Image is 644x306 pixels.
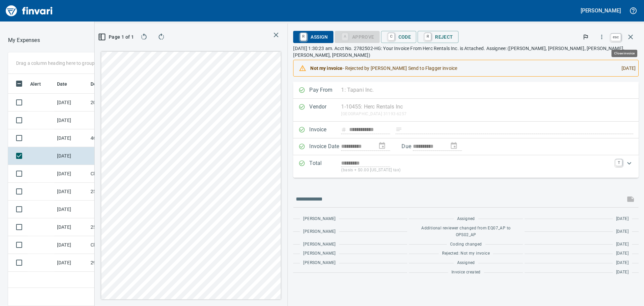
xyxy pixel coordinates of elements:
[581,7,621,14] h5: [PERSON_NAME]
[611,34,621,41] a: esc
[615,159,622,166] a: T
[91,80,116,88] span: Description
[310,62,616,74] div: - Rejected by [PERSON_NAME] Send to Flagger invoice
[293,45,639,58] p: [DATE] 1:30:23 am. Acct No. 2782502-HG: Your Invoice From Herc Rentals Inc. is Attached. Assignee...
[616,241,629,248] span: [DATE]
[457,216,475,222] span: Assigned
[423,31,453,43] span: Reject
[616,250,629,257] span: [DATE]
[442,250,490,257] span: Rejected: Not my invoice
[293,155,639,178] div: Expand
[103,33,130,41] span: Page 1 of 1
[30,80,50,88] span: Alert
[457,260,475,266] span: Assigned
[88,129,148,147] td: 4602.65
[303,250,335,257] span: [PERSON_NAME]
[54,236,88,254] td: [DATE]
[303,241,335,248] span: [PERSON_NAME]
[54,183,88,201] td: [DATE]
[303,260,335,266] span: [PERSON_NAME]
[100,31,133,43] button: Page 1 of 1
[451,269,481,276] span: Invoice created
[54,165,88,183] td: [DATE]
[54,201,88,218] td: [DATE]
[30,80,41,88] span: Alert
[616,62,636,74] div: [DATE]
[418,31,458,43] button: RReject
[8,36,40,44] p: My Expenses
[578,30,593,44] button: Flag
[386,31,411,43] span: Code
[88,94,148,112] td: 20.13116.65
[293,31,333,43] button: RAssign
[341,167,611,174] p: (basis + $0.00 [US_STATE] tax)
[4,3,54,19] img: Finvari
[300,33,307,40] a: R
[54,94,88,112] td: [DATE]
[579,5,623,16] button: [PERSON_NAME]
[412,225,520,238] span: Additional reviewer changed from EQ07_AP to OPS02_AP
[8,36,40,44] nav: breadcrumb
[450,241,482,248] span: Coding changed
[16,60,114,67] p: Drag a column heading here to group the table
[594,30,609,44] button: More
[57,80,76,88] span: Date
[54,218,88,236] td: [DATE]
[88,165,148,183] td: Chevron 0387640 [GEOGRAPHIC_DATA]
[623,191,639,207] span: This records your message into the invoice and notifies anyone mentioned
[616,269,629,276] span: [DATE]
[303,216,335,222] span: [PERSON_NAME]
[54,254,88,272] td: [DATE]
[88,236,148,254] td: Chevron 0387640 [GEOGRAPHIC_DATA]
[616,260,629,266] span: [DATE]
[57,80,67,88] span: Date
[388,33,394,40] a: C
[310,65,342,71] strong: Not my invoice
[616,216,629,222] span: [DATE]
[616,228,629,235] span: [DATE]
[54,147,88,165] td: [DATE]
[54,112,88,129] td: [DATE]
[88,254,148,272] td: 29.10973.65
[88,183,148,201] td: 252505
[381,31,417,43] button: CCode
[335,34,380,39] div: Coding Required
[91,80,124,88] span: Description
[309,159,341,174] p: Total
[303,228,335,235] span: [PERSON_NAME]
[299,31,328,43] span: Assign
[88,218,148,236] td: 251506
[425,33,431,40] a: R
[54,129,88,147] td: [DATE]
